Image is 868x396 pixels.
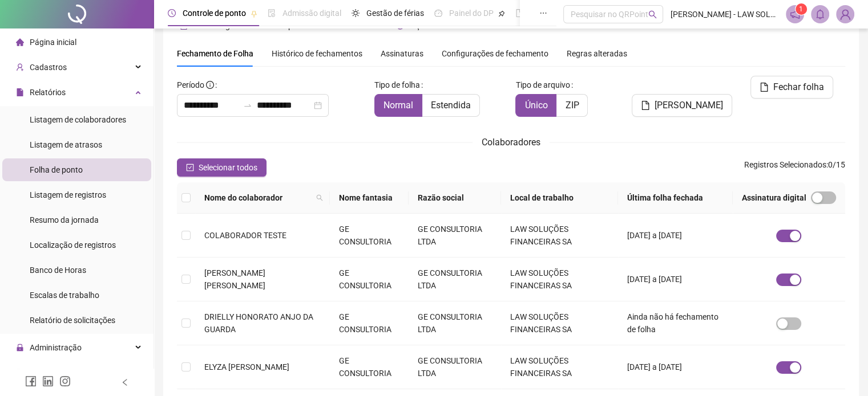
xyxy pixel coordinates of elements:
span: : 0 / 15 [744,158,845,177]
span: Listagem de colaboradores [30,115,126,124]
span: Regras alteradas [567,50,627,58]
span: Listagem de atrasos [30,140,102,149]
span: Configurações de fechamento [442,50,548,58]
span: [PERSON_NAME] [PERSON_NAME] [204,268,265,290]
span: Nome do colaborador [204,191,312,204]
td: LAW SOLUÇÕES FINANCEIRAS SA [501,345,618,389]
th: Local de trabalho [501,182,618,214]
td: LAW SOLUÇÕES FINANCEIRAS SA [501,214,618,258]
span: facebook [25,375,37,387]
span: Resumo da jornada [30,215,99,224]
span: Cadastros [30,63,67,72]
span: Normal [383,100,413,111]
span: swap-right [243,101,252,110]
td: GE CONSULTORIA [330,301,409,345]
sup: 1 [796,3,807,15]
span: ZIP [565,100,579,111]
span: search [314,189,325,206]
span: check-square [186,164,194,172]
span: Selecionar todos [199,161,257,174]
th: Nome fantasia [330,182,409,214]
span: Tipo de arquivo [515,79,570,91]
td: GE CONSULTORIA LTDA [409,301,501,345]
th: Razão social [409,182,501,214]
span: Banco de Horas [30,266,86,275]
button: Fechar folha [750,76,833,99]
span: pushpin [251,10,257,17]
button: [PERSON_NAME] [632,94,732,117]
span: notification [790,9,800,19]
span: book [515,9,523,17]
span: Listagem de registros [30,190,106,199]
span: COLABORADOR TESTE [204,231,286,240]
span: Controle de ponto [183,9,246,18]
td: GE CONSULTORIA [330,345,409,389]
td: [DATE] a [DATE] [618,214,733,258]
span: to [243,101,252,110]
span: 1 [799,5,803,13]
span: Assinatura digital [742,191,806,204]
span: pushpin [498,10,505,17]
span: info-circle [206,81,214,89]
span: Estendida [431,100,471,111]
span: clock-circle [168,9,176,17]
span: Gestão de férias [366,9,424,18]
span: file [641,101,650,110]
td: LAW SOLUÇÕES FINANCEIRAS SA [501,301,618,345]
span: Relatório de solicitações [30,316,115,325]
span: Ainda não há fechamento de folha [627,312,718,334]
th: Última folha fechada [618,182,733,214]
span: Único [524,100,547,111]
button: Selecionar todos [177,158,267,177]
span: Página inicial [30,38,76,47]
span: left [121,378,129,386]
span: [PERSON_NAME] [655,99,723,112]
span: search [316,194,323,201]
span: Folha de ponto [30,165,83,174]
span: file-done [268,9,276,17]
span: Painel do DP [449,9,494,18]
span: Exportações [30,368,74,377]
span: home [16,38,24,46]
span: ellipsis [539,9,547,17]
span: DRIELLY HONORATO ANJO DA GUARDA [204,312,313,334]
span: Período [177,80,204,89]
span: Relatórios [30,88,66,97]
td: GE CONSULTORIA LTDA [409,214,501,258]
span: instagram [59,375,71,387]
span: Administração [30,343,82,352]
span: bell [815,9,825,19]
span: Escalas de trabalho [30,291,99,300]
span: Fechar folha [773,80,824,94]
span: user-add [16,63,24,71]
span: Localização de registros [30,240,116,250]
span: linkedin [42,375,54,387]
img: 87210 [837,6,854,23]
span: ELYZA [PERSON_NAME] [204,362,289,371]
td: [DATE] a [DATE] [618,345,733,389]
span: Tipo de folha [374,79,420,91]
span: Fechamento de Folha [177,49,253,58]
span: Histórico de fechamentos [272,49,362,58]
span: file [760,83,769,92]
span: [PERSON_NAME] - LAW SOLUCOES FINANCEIRAS S/A [670,8,778,21]
span: file [16,88,24,96]
span: Colaboradores [482,137,540,148]
td: GE CONSULTORIA LTDA [409,345,501,389]
td: LAW SOLUÇÕES FINANCEIRAS SA [501,258,618,301]
span: Assinaturas [381,50,423,58]
span: sun [352,9,360,17]
span: search [648,10,657,19]
td: GE CONSULTORIA [330,258,409,301]
td: GE CONSULTORIA [330,214,409,258]
span: Registros Selecionados [744,160,826,169]
span: Admissão digital [282,9,341,18]
td: [DATE] a [DATE] [618,258,733,301]
span: dashboard [434,9,442,17]
td: GE CONSULTORIA LTDA [409,258,501,301]
span: lock [16,344,24,352]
